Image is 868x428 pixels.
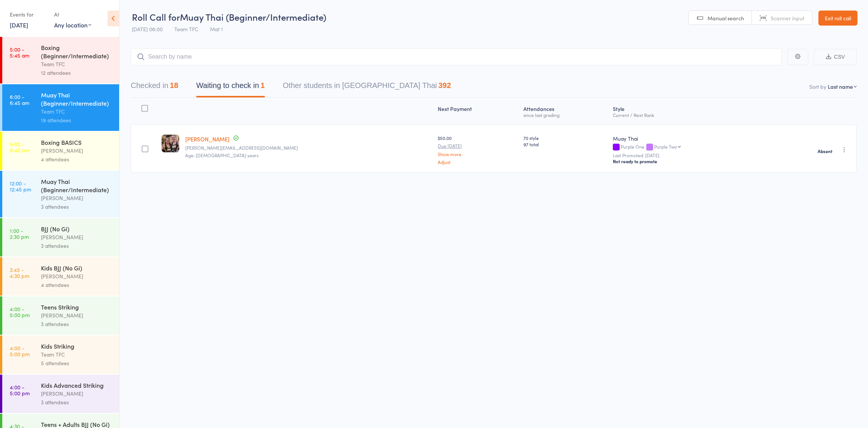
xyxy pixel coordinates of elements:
[2,375,119,413] a: 4:00 -5:00 pmKids Advanced Striking[PERSON_NAME]3 attendees
[41,272,113,281] div: [PERSON_NAME]
[41,177,113,194] div: Muay Thai (Beginner/Intermediate)
[2,218,119,256] a: 1:00 -2:30 pmBJJ (No Gi)[PERSON_NAME]3 attendees
[41,303,113,311] div: Teens Striking
[438,135,517,164] div: $50.00
[41,381,113,389] div: Kids Advanced Striking
[10,306,30,318] time: 4:00 - 5:00 pm
[41,194,113,202] div: [PERSON_NAME]
[613,135,764,142] div: Muay Thai
[41,311,113,320] div: [PERSON_NAME]
[610,101,767,121] div: Style
[439,81,451,90] div: 392
[520,101,610,121] div: Atten­dances
[771,14,804,22] span: Scanner input
[523,135,607,141] span: 70 style
[41,241,113,250] div: 3 attendees
[41,43,113,60] div: Boxing (Beginner/Intermediate)
[41,359,113,367] div: 5 attendees
[2,257,119,296] a: 3:45 -4:30 pmKids BJJ (No Gi)[PERSON_NAME]4 attendees
[2,335,119,374] a: 4:00 -5:00 pmKids StrikingTeam TFC5 attendees
[185,152,259,158] span: Age: [DEMOGRAPHIC_DATA] years
[2,171,119,217] a: 12:00 -12:45 pmMuay Thai (Beginner/Intermediate)[PERSON_NAME]3 attendees
[180,11,326,23] span: Muay Thai (Beginner/Intermediate)
[438,159,517,164] a: Adjust
[10,180,31,192] time: 12:00 - 12:45 pm
[41,398,113,407] div: 3 attendees
[10,384,30,396] time: 4:00 - 5:00 pm
[41,350,113,359] div: Team TFC
[2,296,119,335] a: 4:00 -5:00 pmTeens Striking[PERSON_NAME]3 attendees
[10,46,29,58] time: 5:00 - 5:45 am
[170,81,178,90] div: 18
[435,101,520,121] div: Next Payment
[41,320,113,328] div: 3 attendees
[613,158,764,164] div: Not ready to promote
[41,233,113,241] div: [PERSON_NAME]
[41,342,113,350] div: Kids Striking
[132,11,180,23] span: Roll Call for
[41,264,113,272] div: Kids BJJ (No Gi)
[809,83,826,90] label: Sort by
[10,94,29,106] time: 6:00 - 6:45 am
[41,155,113,164] div: 4 attendees
[2,84,119,131] a: 6:00 -6:45 amMuay Thai (Beginner/Intermediate)Team TFC19 attendees
[174,25,198,33] span: Team TFC
[438,143,517,149] small: Due [DATE]
[828,83,853,90] div: Last name
[10,267,29,279] time: 3:45 - 4:30 pm
[162,135,179,152] img: image1748242595.png
[438,152,517,156] a: Show more
[185,135,230,143] a: [PERSON_NAME]
[41,146,113,155] div: [PERSON_NAME]
[41,116,113,124] div: 19 attendees
[283,77,451,97] button: Other students in [GEOGRAPHIC_DATA] Thai392
[10,8,47,21] div: Events for
[41,91,113,107] div: Muay Thai (Beginner/Intermediate)
[10,21,28,29] a: [DATE]
[613,153,764,158] small: Last Promoted: [DATE]
[814,49,857,65] button: CSV
[41,68,113,77] div: 12 attendees
[41,107,113,116] div: Team TFC
[523,141,607,147] span: 97 total
[818,148,832,154] strong: Absent
[10,228,29,240] time: 1:00 - 2:30 pm
[10,345,30,357] time: 4:00 - 5:00 pm
[41,138,113,146] div: Boxing BASICS
[613,144,764,150] div: Purple One
[131,77,178,97] button: Checked in18
[818,11,857,26] a: Exit roll call
[41,281,113,289] div: 4 attendees
[654,144,677,149] div: Purple Two
[260,81,265,90] div: 1
[523,112,607,117] div: since last grading
[708,14,744,22] span: Manual search
[2,132,119,170] a: 9:00 -9:45 amBoxing BASICS[PERSON_NAME]4 attendees
[54,8,91,21] div: At
[185,145,432,150] small: Quinn.louise02@gmail.com
[54,21,91,29] div: Any location
[210,25,223,33] span: Mat 1
[196,77,265,97] button: Waiting to check in1
[131,48,782,65] input: Search by name
[2,37,119,83] a: 5:00 -5:45 amBoxing (Beginner/Intermediate)Team TFC12 attendees
[132,25,163,33] span: [DATE] 06:00
[41,202,113,211] div: 3 attendees
[41,225,113,233] div: BJJ (No Gi)
[10,141,29,153] time: 9:00 - 9:45 am
[613,112,764,117] div: Current / Next Rank
[41,389,113,398] div: [PERSON_NAME]
[41,60,113,68] div: Team TFC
